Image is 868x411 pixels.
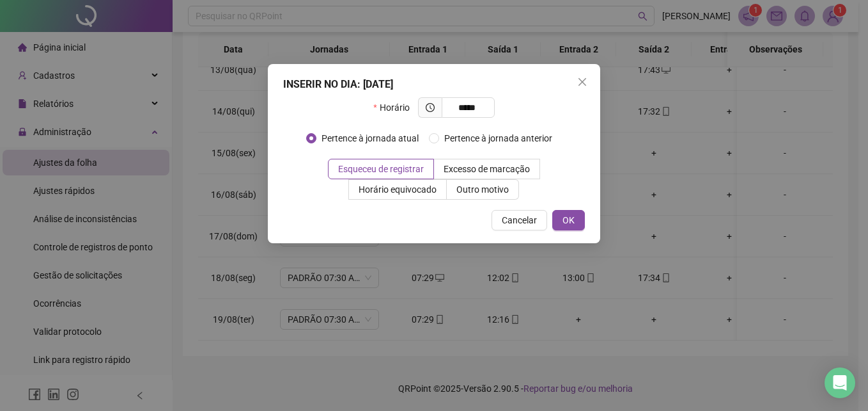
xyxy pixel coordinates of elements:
[492,210,547,230] button: Cancelar
[283,77,585,92] div: INSERIR NO DIA : [DATE]
[338,164,424,174] span: Esqueceu de registrar
[439,131,557,145] span: Pertence à jornada anterior
[316,131,424,145] span: Pertence à jornada atual
[825,367,855,398] div: Open Intercom Messenger
[456,184,509,195] span: Outro motivo
[572,72,593,92] button: Close
[577,77,587,87] span: close
[502,213,537,227] span: Cancelar
[444,164,530,174] span: Excesso de marcação
[373,97,417,118] label: Horário
[562,213,575,227] span: OK
[552,210,585,230] button: OK
[426,103,435,112] span: clock-circle
[359,184,437,195] span: Horário equivocado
